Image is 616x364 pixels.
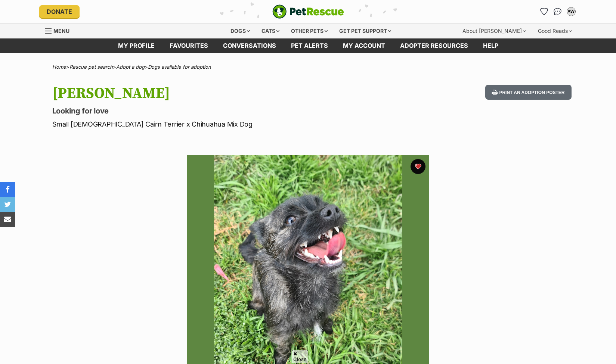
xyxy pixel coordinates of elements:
a: Donate [39,5,80,18]
div: Get pet support [334,24,396,38]
a: Rescue pet search [69,64,113,70]
a: Dogs available for adoption [148,64,211,70]
div: AW [567,8,575,15]
a: Help [476,38,506,53]
div: Good Reads [533,24,577,38]
a: Adopter resources [393,38,476,53]
div: Dogs [225,24,255,38]
button: My account [565,6,577,18]
img: chat-41dd97257d64d25036548639549fe6c8038ab92f7586957e7f3b1b290dea8141.svg [554,8,561,15]
a: Adopt a dog [116,64,145,70]
a: Favourites [162,38,216,53]
span: Close [292,350,308,363]
button: Print an adoption poster [485,85,571,100]
a: Menu [45,24,75,37]
a: Conversations [552,6,564,18]
div: Other pets [286,24,333,38]
h1: [PERSON_NAME] [52,85,368,102]
div: Cats [256,24,285,38]
a: My profile [111,38,162,53]
a: Home [52,64,66,70]
ul: Account quick links [538,6,577,18]
p: Small [DEMOGRAPHIC_DATA] Cairn Terrier x Chihuahua Mix Dog [52,119,368,129]
img: logo-e224e6f780fb5917bec1dbf3a21bbac754714ae5b6737aabdf751b685950b380.svg [272,4,344,19]
div: About [PERSON_NAME] [457,24,531,38]
a: Favourites [538,6,550,18]
span: Menu [53,28,69,34]
button: favourite [411,159,425,174]
a: PetRescue [272,4,344,19]
a: conversations [216,38,284,53]
div: > > > [34,64,583,70]
a: Pet alerts [284,38,335,53]
a: My account [335,38,393,53]
p: Looking for love [52,106,368,116]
